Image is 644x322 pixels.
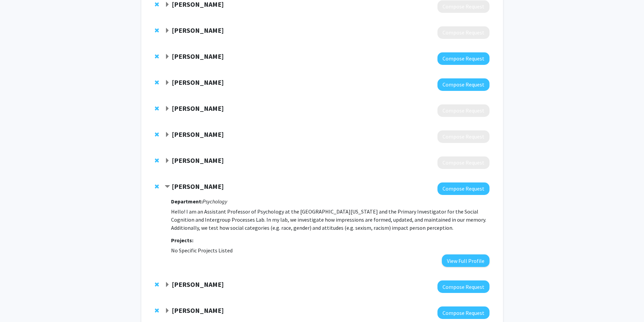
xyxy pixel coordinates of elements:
button: View Full Profile [442,254,490,267]
button: Compose Request to Jessica Bray [437,182,490,195]
iframe: Chat [5,292,29,317]
span: Expand Wayne Cass Bookmark [165,132,170,138]
strong: Department: [171,198,202,205]
span: Expand Amanda Fallin-Bennett Bookmark [165,54,170,59]
span: Remove Jessica Bray from bookmarks [155,184,159,189]
strong: [PERSON_NAME] [172,104,224,113]
button: Compose Request to Michelle Lofwall [437,0,490,13]
button: Compose Request to Wayne Cass [437,130,490,143]
button: Compose Request to Sharon Walsh [437,26,490,39]
strong: [PERSON_NAME] [172,52,224,60]
button: Compose Request to Anika Hartz [437,78,490,91]
strong: [PERSON_NAME] [172,306,224,315]
span: Expand Guoying Bing Bookmark [165,158,170,164]
button: Compose Request to Amanda Fallin-Bennett [437,52,490,65]
span: Expand Michelle Lofwall Bookmark [165,2,170,7]
button: Compose Request to Martha Tillson [437,280,490,293]
button: Compose Request to Marilyn Duncan [437,104,490,117]
strong: [PERSON_NAME] [172,280,224,289]
i: Psychology [202,198,227,205]
span: Remove Sharon Walsh from bookmarks [155,28,159,33]
span: Remove Martha Tillson from bookmarks [155,282,159,287]
strong: [PERSON_NAME] [172,156,224,165]
span: Remove Amanda Fallin-Bennett from bookmarks [155,54,159,59]
span: Expand Sharon Walsh Bookmark [165,28,170,33]
span: Remove Thomas Zentall from bookmarks [155,308,159,313]
span: Expand Martha Tillson Bookmark [165,282,170,288]
strong: [PERSON_NAME] [172,78,224,86]
strong: [PERSON_NAME] [172,130,224,139]
span: Remove Michelle Lofwall from bookmarks [155,2,159,7]
strong: [PERSON_NAME] [172,26,224,34]
span: No Specific Projects Listed [171,247,233,254]
button: Compose Request to Thomas Zentall [437,306,490,319]
strong: [PERSON_NAME] [172,182,224,191]
span: Remove Anika Hartz from bookmarks [155,80,159,85]
span: Expand Thomas Zentall Bookmark [165,308,170,314]
p: Hello! I am an Assistant Professor of Psychology at the [GEOGRAPHIC_DATA][US_STATE] and the Prima... [171,207,489,232]
button: Compose Request to Guoying Bing [437,156,490,169]
span: Remove Guoying Bing from bookmarks [155,158,159,163]
span: Remove Marilyn Duncan from bookmarks [155,106,159,111]
span: Remove Wayne Cass from bookmarks [155,132,159,137]
span: Expand Marilyn Duncan Bookmark [165,106,170,112]
strong: Projects: [171,237,193,244]
span: Contract Jessica Bray Bookmark [165,184,170,190]
span: Expand Anika Hartz Bookmark [165,80,170,85]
